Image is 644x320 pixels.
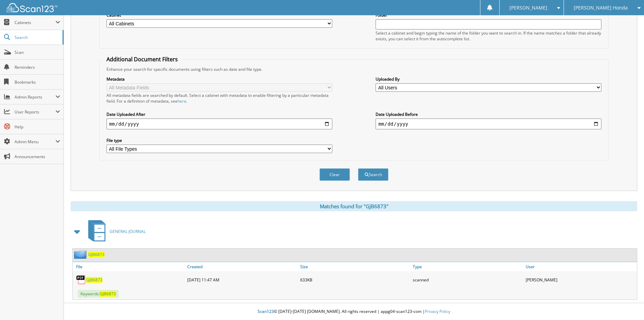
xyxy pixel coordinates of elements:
span: Search [15,35,59,40]
legend: Additional Document Filters [103,56,181,63]
a: Type [411,262,524,271]
div: © [DATE]-[DATE] [DOMAIN_NAME]. All rights reserved | appg04-scan123-com | [64,303,644,320]
img: folder2.png [74,250,88,259]
div: Matches found for "GJB6873" [71,201,637,211]
a: GJB6873 [86,277,102,283]
button: Search [358,168,388,181]
span: Admin Menu [15,139,55,145]
label: Date Uploaded After [106,111,332,117]
span: Scan123 [258,308,274,314]
span: GJB6873 [100,291,116,297]
span: Cabinets [15,20,55,25]
a: here [177,98,186,104]
span: Announcements [15,154,60,159]
input: start [106,119,332,129]
img: scan123-logo-white.svg [7,3,57,12]
span: Bookmarks [15,79,60,85]
span: Reminders [15,64,60,70]
span: Admin Reports [15,94,55,100]
label: Uploaded By [376,76,601,82]
div: Enhance your search for specific documents using filters such as date and file type. [103,66,605,72]
a: GENERAL JOURNAL [84,218,146,245]
label: File type [106,137,332,143]
input: end [376,119,601,129]
div: Select a cabinet and begin typing the name of the folder you want to search in. If the name match... [376,30,601,42]
a: File [73,262,186,271]
label: Date Uploaded Before [376,111,601,117]
a: Size [299,262,411,271]
span: Scan [15,49,60,55]
label: Metadata [106,76,332,82]
div: All metadata fields are searched by default. Select a cabinet with metadata to enable filtering b... [106,92,332,104]
span: Keywords: [78,290,119,298]
div: 633KB [299,273,411,286]
a: Privacy Policy [425,308,450,314]
span: User Reports [15,109,55,115]
div: scanned [411,273,524,286]
iframe: Chat Widget [610,287,644,320]
span: GENERAL JOURNAL [110,229,146,234]
a: Created [186,262,299,271]
div: [PERSON_NAME] [524,273,637,286]
span: [PERSON_NAME] [509,6,547,10]
a: User [524,262,637,271]
button: Clear [319,168,350,181]
a: GJB6873 [88,252,104,257]
img: PDF.png [76,275,86,285]
span: Help [15,124,60,130]
span: [PERSON_NAME] Honda [574,6,628,10]
div: [DATE] 11:47 AM [186,273,299,286]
